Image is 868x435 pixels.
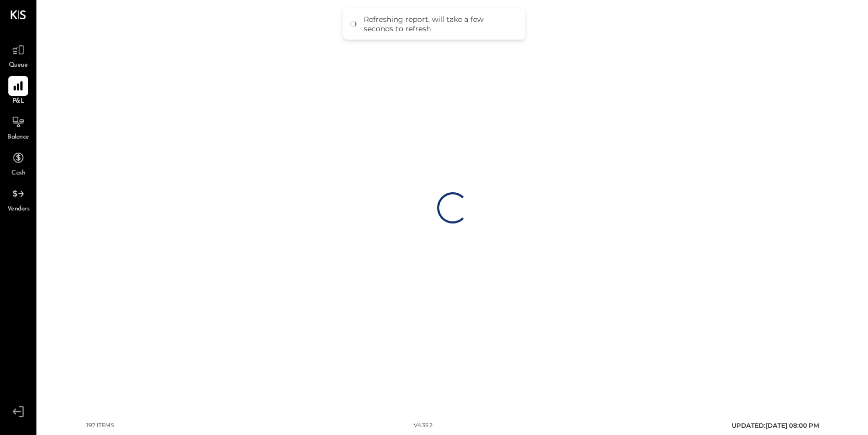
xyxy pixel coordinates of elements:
[414,421,432,430] div: v 4.35.2
[732,421,819,429] span: UPDATED: [DATE] 08:00 PM
[1,112,36,142] a: Balance
[9,61,28,70] span: Queue
[7,133,29,142] span: Balance
[364,15,515,33] div: Refreshing report, will take a few seconds to refresh
[11,169,25,178] span: Cash
[1,148,36,178] a: Cash
[1,76,36,106] a: P&L
[86,421,114,430] div: 197 items
[12,97,24,106] span: P&L
[1,40,36,70] a: Queue
[7,205,30,214] span: Vendors
[1,184,36,214] a: Vendors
